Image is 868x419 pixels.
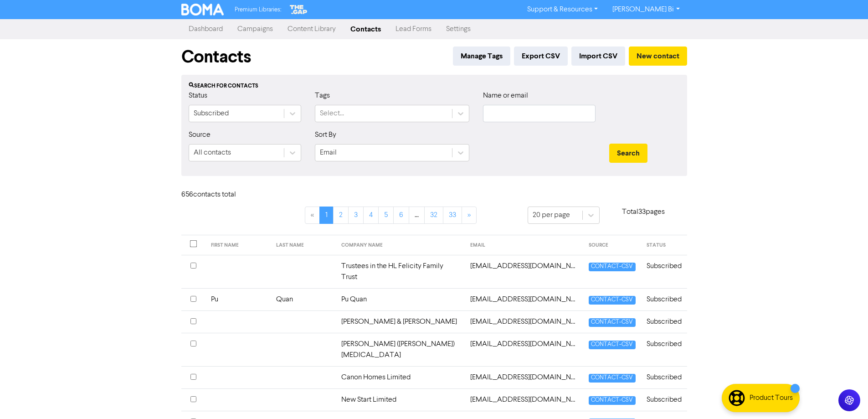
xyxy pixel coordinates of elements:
[589,296,635,305] span: CONTACT-CSV
[189,82,680,90] div: Search for contacts
[271,288,336,310] td: Quan
[589,318,635,327] span: CONTACT-CSV
[194,147,231,158] div: All contacts
[465,255,583,288] td: 13802803243@163.com
[194,108,229,119] div: Subscribed
[393,207,409,224] a: Page 6
[230,20,280,38] a: Campaigns
[378,207,394,224] a: Page 5
[641,333,687,366] td: Subscribed
[336,310,465,333] td: [PERSON_NAME] & [PERSON_NAME]
[271,235,336,255] th: LAST NAME
[465,388,583,411] td: 37734204@qq.com
[336,333,465,366] td: [PERSON_NAME] ([PERSON_NAME]) [MEDICAL_DATA]
[205,288,271,310] td: Pu
[319,207,334,224] a: Page 1 is your current page
[205,235,271,255] th: FIRST NAME
[424,207,443,224] a: Page 32
[181,47,251,67] h1: Contacts
[181,191,254,199] h6: 656 contact s total
[462,207,477,224] a: »
[589,396,635,405] span: CONTACT-CSV
[189,129,211,140] label: Source
[514,47,568,66] button: Export CSV
[641,255,687,288] td: Subscribed
[189,90,207,101] label: Status
[641,388,687,411] td: Subscribed
[333,207,349,224] a: Page 2
[465,333,583,366] td: 2tinabal@gmail.com
[641,288,687,310] td: Subscribed
[315,129,336,140] label: Sort By
[520,2,605,17] a: Support & Resources
[336,288,465,310] td: Pu Quan
[320,108,344,119] div: Select...
[288,4,308,16] img: The Gap
[609,144,647,163] button: Search
[589,374,635,383] span: CONTACT-CSV
[589,341,635,349] span: CONTACT-CSV
[483,90,528,101] label: Name or email
[629,47,687,66] button: New contact
[336,366,465,388] td: Canon Homes Limited
[641,366,687,388] td: Subscribed
[336,255,465,288] td: Trustees in the HL Felicity Family Trust
[235,7,281,13] span: Premium Libraries:
[465,310,583,333] td: 2517214550@qq.com
[320,147,337,158] div: Email
[388,20,439,38] a: Lead Forms
[465,288,583,310] td: 190416889@qq.com
[533,210,570,221] div: 20 per page
[443,207,462,224] a: Page 33
[605,2,687,17] a: [PERSON_NAME] Bi
[641,310,687,333] td: Subscribed
[343,20,388,38] a: Contacts
[348,207,364,224] a: Page 3
[363,207,379,224] a: Page 4
[465,235,583,255] th: EMAIL
[641,235,687,255] th: STATUS
[439,20,478,38] a: Settings
[465,366,583,388] td: 32736988@qq.com
[600,207,687,217] p: Total 33 pages
[181,4,224,16] img: BOMA Logo
[315,90,330,101] label: Tags
[583,235,641,255] th: SOURCE
[453,47,510,66] button: Manage Tags
[336,235,465,255] th: COMPANY NAME
[571,47,625,66] button: Import CSV
[589,263,635,271] span: CONTACT-CSV
[181,20,230,38] a: Dashboard
[280,20,343,38] a: Content Library
[336,388,465,411] td: New Start Limited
